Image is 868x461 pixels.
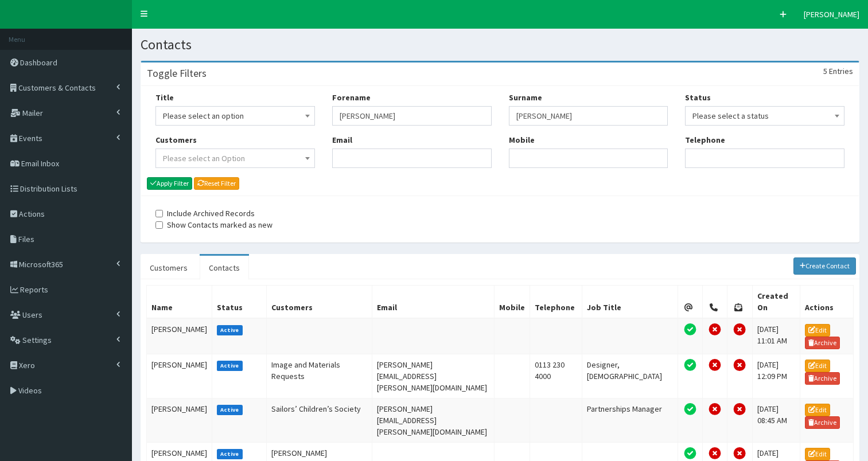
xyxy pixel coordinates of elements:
label: Active [217,325,243,335]
button: Apply Filter [147,177,192,190]
a: Contacts [200,256,249,280]
span: Please select an option [155,106,315,126]
td: [DATE] 08:45 AM [752,399,800,443]
label: Surname [509,92,542,103]
label: Include Archived Records [155,208,255,219]
span: Microsoft365 [19,259,63,269]
th: Name [147,285,212,318]
td: Image and Materials Requests [266,354,372,399]
td: [PERSON_NAME][EMAIL_ADDRESS][PERSON_NAME][DOMAIN_NAME] [372,354,494,399]
th: Telephone [530,285,582,318]
span: Please select a status [692,108,837,124]
th: Telephone Permission [703,285,727,318]
a: Archive [805,416,840,429]
th: Post Permission [727,285,752,318]
span: Files [18,234,34,244]
span: Distribution Lists [20,183,77,194]
span: Mailer [22,108,43,118]
a: Edit [805,448,830,460]
label: Email [332,134,352,146]
span: Please select an option [163,108,308,124]
span: Entries [829,66,853,76]
span: [PERSON_NAME] [804,9,859,19]
a: Create Contact [793,257,857,275]
span: Xero [19,360,35,370]
td: 0113 230 4000 [530,354,582,399]
h3: Toggle Filters [147,68,207,79]
a: Reset Filter [194,177,239,190]
span: 5 [823,66,827,76]
th: Actions [800,285,853,318]
label: Active [217,449,243,459]
span: Videos [18,385,42,396]
label: Title [155,92,174,103]
span: Please select a status [685,106,844,126]
label: Active [217,405,243,415]
label: Active [217,361,243,371]
span: Actions [19,209,45,219]
span: Email Inbox [21,158,59,169]
span: Reports [20,284,48,295]
h1: Contacts [141,37,859,52]
span: Users [22,310,42,320]
a: Customers [141,256,197,280]
span: Dashboard [20,57,57,68]
label: Mobile [509,134,535,146]
th: Mobile [494,285,530,318]
th: Created On [752,285,800,318]
a: Archive [805,372,840,385]
td: [DATE] 12:09 PM [752,354,800,399]
input: Show Contacts marked as new [155,221,163,229]
label: Customers [155,134,197,146]
th: Customers [266,285,372,318]
label: Status [685,92,711,103]
td: Partnerships Manager [582,399,678,443]
th: Status [212,285,267,318]
a: Edit [805,404,830,416]
td: Sailors’ Children’s Society [266,399,372,443]
td: [PERSON_NAME] [147,318,212,354]
label: Forename [332,92,371,103]
label: Telephone [685,134,725,146]
td: [PERSON_NAME] [147,354,212,399]
td: Designer, [DEMOGRAPHIC_DATA] [582,354,678,399]
a: Edit [805,324,830,337]
th: Email [372,285,494,318]
span: Please select an Option [163,153,245,163]
a: Archive [805,337,840,349]
td: [PERSON_NAME] [147,399,212,443]
span: Settings [22,335,52,345]
td: [PERSON_NAME][EMAIL_ADDRESS][PERSON_NAME][DOMAIN_NAME] [372,399,494,443]
span: Events [19,133,42,143]
a: Edit [805,360,830,372]
span: Customers & Contacts [18,83,96,93]
input: Include Archived Records [155,210,163,217]
th: Email Permission [678,285,702,318]
th: Job Title [582,285,678,318]
td: [DATE] 11:01 AM [752,318,800,354]
label: Show Contacts marked as new [155,219,273,230]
